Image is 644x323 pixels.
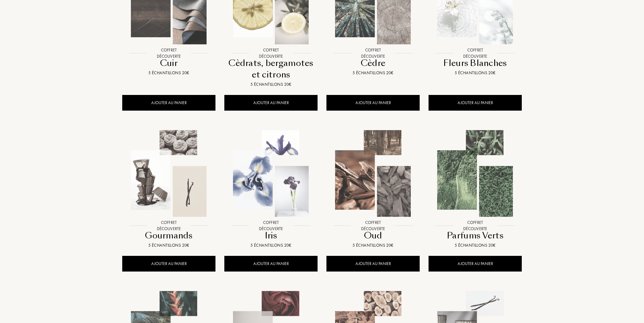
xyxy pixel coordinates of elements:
[225,127,317,219] img: Iris
[122,95,215,111] div: AJOUTER AU PANIER
[125,242,213,248] div: 5 échantillons 20€
[125,70,213,76] div: 5 échantillons 20€
[329,70,417,76] div: 5 échantillons 20€
[429,256,522,272] div: AJOUTER AU PANIER
[224,95,318,111] div: AJOUTER AU PANIER
[327,127,419,219] img: Oud
[429,95,522,111] div: AJOUTER AU PANIER
[122,256,215,272] div: AJOUTER AU PANIER
[227,81,315,88] div: 5 échantillons 20€
[326,95,420,111] div: AJOUTER AU PANIER
[329,242,417,248] div: 5 échantillons 20€
[431,242,519,248] div: 5 échantillons 20€
[227,242,315,248] div: 5 échantillons 20€
[224,256,318,272] div: AJOUTER AU PANIER
[431,70,519,76] div: 5 échantillons 20€
[227,57,315,81] div: Cèdrats, bergamotes et citrons
[429,127,521,219] img: Parfums Verts
[326,256,420,272] div: AJOUTER AU PANIER
[123,127,215,219] img: Gourmands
